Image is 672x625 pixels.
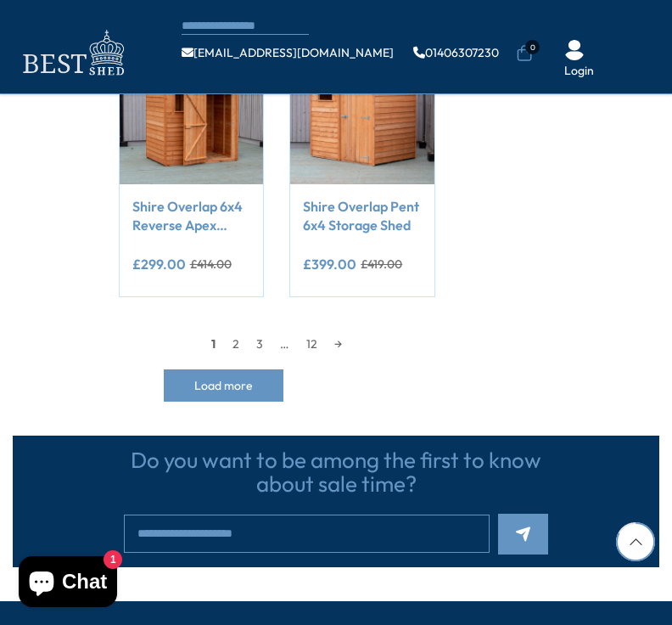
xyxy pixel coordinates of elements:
[525,40,540,54] span: 0
[303,257,356,271] ins: £399.00
[248,331,272,357] a: 3
[190,258,232,270] del: £414.00
[290,40,434,184] img: Shire Overlap Pent 6x4 Storage Shed - Best Shed
[132,257,186,271] ins: £299.00
[516,45,533,62] a: 0
[132,197,251,235] a: Shire Overlap 6x4 Reverse Apex Storage Shed
[298,331,326,357] a: 12
[413,47,499,59] a: 01406307230
[14,556,122,611] inbox-online-store-chat: Shopify online store chat
[224,331,248,357] a: 2
[303,197,422,235] a: Shire Overlap Pent 6x4 Storage Shed
[120,40,264,184] img: Shire Overlap 6x4 Reverse Apex Storage Shed - Best Shed
[564,63,594,80] a: Login
[124,448,548,497] h3: Do you want to be among the first to know about sale time?
[194,380,253,391] span: Load more
[203,331,224,357] span: 1
[361,258,402,270] del: £419.00
[164,369,283,402] button: Load more
[326,331,350,357] a: →
[272,331,298,357] span: …
[564,40,585,60] img: User Icon
[182,47,394,59] a: [EMAIL_ADDRESS][DOMAIN_NAME]
[498,514,548,555] button: Subscribe
[13,25,132,81] img: logo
